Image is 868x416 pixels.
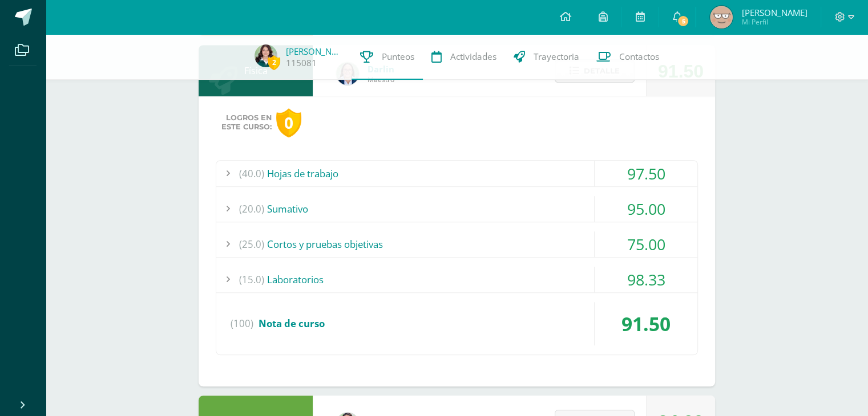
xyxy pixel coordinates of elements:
span: (100) [231,302,253,345]
a: [PERSON_NAME] [286,46,343,57]
span: Contactos [619,51,659,63]
span: (15.0) [239,267,264,292]
span: (25.0) [239,231,264,257]
span: (20.0) [239,196,264,222]
div: 91.50 [595,302,697,345]
div: Cortos y pruebas objetivas [216,231,697,257]
span: Nota de curso [259,317,325,330]
span: Mi Perfil [741,17,807,27]
span: (40.0) [239,161,264,186]
span: Trayectoria [534,51,579,63]
div: 98.33 [595,267,697,292]
span: [PERSON_NAME] [741,7,807,18]
div: Sumativo [216,196,697,222]
div: 75.00 [595,231,697,257]
a: Punteos [352,34,423,80]
img: 1d0ca742f2febfec89986c8588b009e1.png [710,6,733,28]
div: 95.00 [595,196,697,222]
div: Laboratorios [216,267,697,292]
span: 2 [268,55,280,70]
div: 0 [276,108,301,137]
a: Actividades [423,34,505,80]
div: Hojas de trabajo [216,161,697,186]
span: Logros en este curso: [221,113,272,132]
img: f838ef393e03f16fe2b12bbba3ee451b.png [255,44,277,67]
span: Punteos [382,51,414,63]
a: Contactos [588,34,668,80]
a: 115081 [286,57,317,69]
a: Trayectoria [505,34,588,80]
span: Actividades [450,51,496,63]
div: 97.50 [595,161,697,186]
span: 5 [677,15,689,27]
